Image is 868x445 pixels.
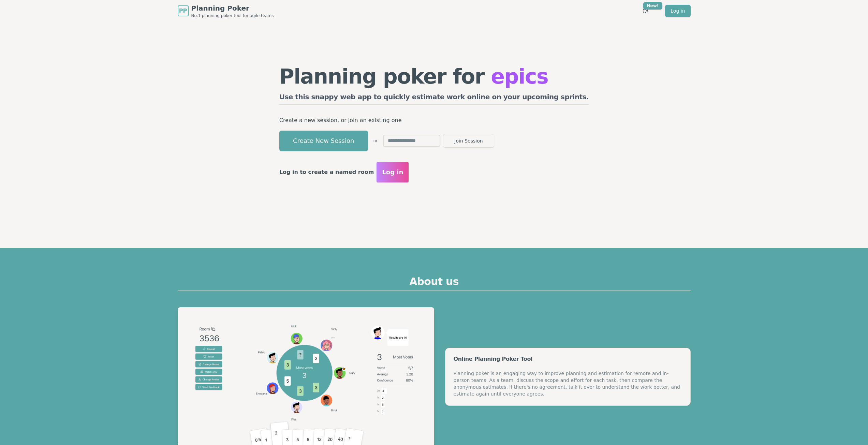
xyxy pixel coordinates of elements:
[454,356,682,362] div: Online Planning Poker Tool
[191,13,274,18] span: No.1 planning poker tool for agile teams
[454,370,682,397] div: Planning poker is an engaging way to improve planning and estimation for remote and in-person tea...
[639,5,651,17] button: New!
[279,92,589,105] h2: Use this snappy web app to quickly estimate work online on your upcoming sprints.
[377,162,409,182] button: Log in
[279,66,589,87] h1: Planning poker for
[373,138,378,144] span: or
[178,276,691,291] h2: About us
[491,64,548,88] span: epics
[382,167,403,177] span: Log in
[179,7,187,15] span: PP
[279,116,589,125] p: Create a new session, or join an existing one
[279,131,368,151] button: Create New Session
[665,5,690,17] a: Log in
[443,134,494,148] button: Join Session
[279,167,374,177] p: Log in to create a named room
[191,3,274,13] span: Planning Poker
[643,2,663,10] div: New!
[178,3,274,18] a: PPPlanning PokerNo.1 planning poker tool for agile teams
